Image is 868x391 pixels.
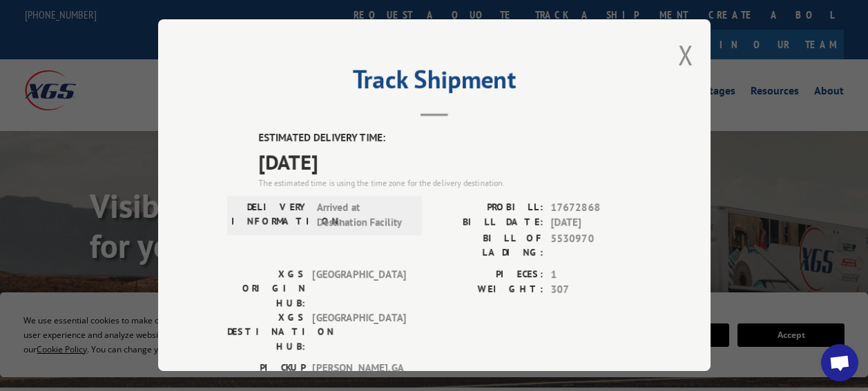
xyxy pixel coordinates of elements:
div: Open chat [821,344,858,381]
button: Close modal [678,37,693,73]
label: PROBILL: [434,200,543,216]
h2: Track Shipment [227,70,642,96]
label: BILL DATE: [434,215,543,231]
label: BILL OF LADING: [434,231,543,260]
span: 17672868 [550,200,642,216]
label: PIECES: [434,267,543,283]
span: [GEOGRAPHIC_DATA] [312,267,405,310]
label: DELIVERY INFORMATION: [231,200,309,231]
span: 307 [550,282,642,298]
label: XGS DESTINATION HUB: [227,310,305,354]
span: [GEOGRAPHIC_DATA] [312,310,405,354]
span: 5530970 [550,231,642,260]
span: [PERSON_NAME] , GA [312,361,405,390]
span: [DATE] [550,215,642,231]
div: The estimated time is using the time zone for the delivery destination. [258,177,642,190]
label: ESTIMATED DELIVERY TIME: [258,130,642,146]
label: XGS ORIGIN HUB: [227,267,305,310]
label: PICKUP CITY: [227,361,305,390]
span: 1 [550,267,642,283]
span: [DATE] [258,146,642,177]
label: WEIGHT: [434,282,543,298]
span: Arrived at Destination Facility [316,200,409,231]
